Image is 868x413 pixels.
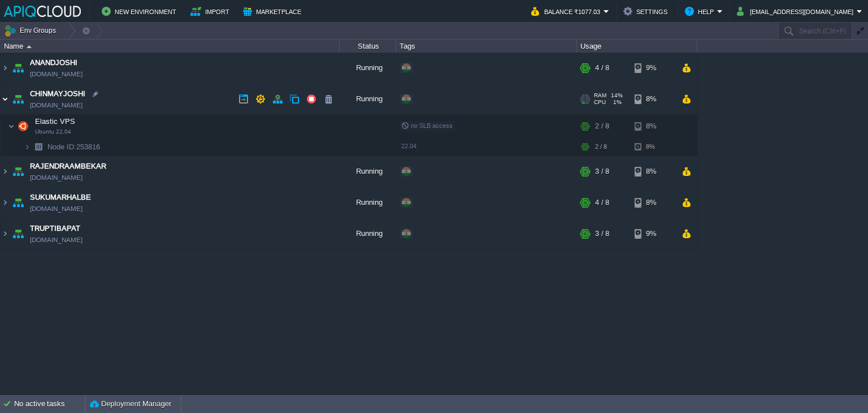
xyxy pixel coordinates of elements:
div: Running [340,187,396,218]
img: AMDAwAAAACH5BAEAAAAALAAAAAABAAEAAAICRAEAOw== [24,138,31,156]
img: AMDAwAAAACH5BAEAAAAALAAAAAABAAEAAAICRAEAOw== [8,115,15,137]
span: Elastic VPS [34,117,77,126]
div: 4 / 8 [595,53,609,83]
div: 3 / 8 [595,156,609,187]
a: [DOMAIN_NAME] [30,100,83,111]
span: 22.04 [401,143,416,149]
a: [DOMAIN_NAME] [30,172,83,183]
div: Usage [578,40,697,53]
img: AMDAwAAAACH5BAEAAAAALAAAAAABAAEAAAICRAEAOw== [1,156,10,187]
button: Balance ₹1077.03 [531,5,604,18]
span: 253816 [46,142,102,152]
div: 8% [635,84,671,114]
button: Help [685,5,717,18]
button: [EMAIL_ADDRESS][DOMAIN_NAME] [737,5,857,18]
div: 9% [635,53,671,83]
img: AMDAwAAAACH5BAEAAAAALAAAAAABAAEAAAICRAEAOw== [1,218,10,249]
div: 3 / 8 [595,218,609,249]
div: Running [340,218,396,249]
div: 9% [635,218,671,249]
a: [DOMAIN_NAME] [30,234,83,246]
div: 8% [635,115,671,137]
button: Settings [623,5,671,18]
button: Env Groups [4,23,60,38]
div: 8% [635,138,671,156]
div: No active tasks [14,395,85,413]
div: 8% [635,187,671,218]
button: New Environment [102,5,180,18]
span: no SLB access [401,122,453,129]
a: SUKUMARHALBE [30,192,91,203]
div: 2 / 8 [595,115,609,137]
img: AMDAwAAAACH5BAEAAAAALAAAAAABAAEAAAICRAEAOw== [10,53,26,83]
div: Tags [397,40,576,53]
img: AMDAwAAAACH5BAEAAAAALAAAAAABAAEAAAICRAEAOw== [1,187,10,218]
button: Import [190,5,233,18]
img: AMDAwAAAACH5BAEAAAAALAAAAAABAAEAAAICRAEAOw== [10,187,26,218]
span: Node ID: [47,143,76,151]
div: Running [340,53,396,83]
img: AMDAwAAAACH5BAEAAAAALAAAAAABAAEAAAICRAEAOw== [10,84,26,114]
div: Name [1,40,339,53]
div: 4 / 8 [595,187,609,218]
span: 14% [611,92,623,99]
div: Status [340,40,396,53]
a: CHINMAYJOSHI [30,88,85,100]
img: AMDAwAAAACH5BAEAAAAALAAAAAABAAEAAAICRAEAOw== [10,156,26,187]
a: [DOMAIN_NAME] [30,68,83,80]
a: Elastic VPSUbuntu 22.04 [34,117,77,126]
a: [DOMAIN_NAME] [30,203,83,214]
a: TRUPTIBAPAT [30,223,80,234]
span: 1% [610,99,622,106]
span: CPU [594,99,606,106]
img: APIQCloud [4,6,81,17]
button: Deployment Manager [90,398,171,410]
a: RAJENDRAAMBEKAR [30,161,106,172]
button: Marketplace [243,5,305,18]
span: Ubuntu 22.04 [35,128,71,135]
img: AMDAwAAAACH5BAEAAAAALAAAAAABAAEAAAICRAEAOw== [15,115,31,137]
div: 8% [635,156,671,187]
span: RAM [594,92,606,99]
img: AMDAwAAAACH5BAEAAAAALAAAAAABAAEAAAICRAEAOw== [1,53,10,83]
a: Node ID:253816 [46,142,102,152]
img: AMDAwAAAACH5BAEAAAAALAAAAAABAAEAAAICRAEAOw== [1,84,10,114]
div: Running [340,156,396,187]
a: ANANDJOSHI [30,57,77,68]
div: 2 / 8 [595,138,607,156]
img: AMDAwAAAACH5BAEAAAAALAAAAAABAAEAAAICRAEAOw== [31,138,46,156]
div: Running [340,84,396,114]
img: AMDAwAAAACH5BAEAAAAALAAAAAABAAEAAAICRAEAOw== [10,218,26,249]
img: AMDAwAAAACH5BAEAAAAALAAAAAABAAEAAAICRAEAOw== [27,45,32,48]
